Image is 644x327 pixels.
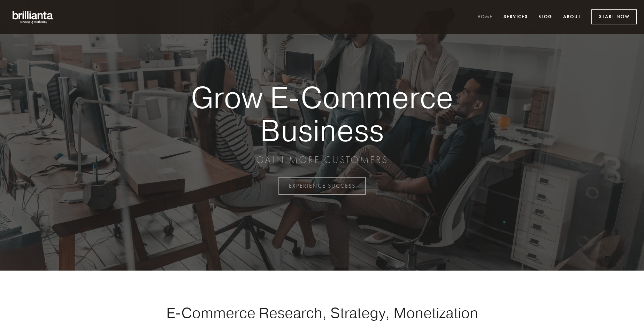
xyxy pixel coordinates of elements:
[278,177,366,195] a: EXPERIENCE SUCCESS
[7,7,59,27] img: brillianta - research, strategy, marketing
[534,11,557,23] a: Blog
[499,11,532,23] a: Services
[473,11,497,23] a: Home
[559,11,585,23] a: About
[144,304,500,321] h1: E-Commerce Research, Strategy, Monetization
[167,81,477,147] strong: Grow E-Commerce Business
[591,9,637,24] a: Start Now
[167,154,477,166] p: GAIN MORE CUSTOMERS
